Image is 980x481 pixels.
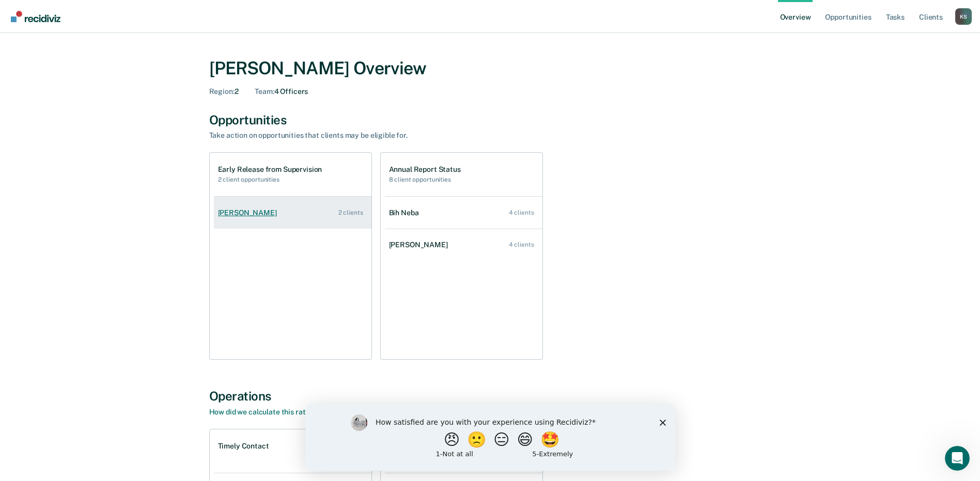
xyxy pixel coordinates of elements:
[214,198,371,228] a: [PERSON_NAME] 2 clients
[209,389,771,404] div: Operations
[255,87,308,96] div: 4 Officers
[255,87,274,95] span: Team :
[218,165,322,174] h1: Early Release from Supervision
[209,87,239,96] div: 2
[305,404,675,471] iframe: Survey by Kim from Recidiviz
[389,176,461,183] h2: 8 client opportunities
[389,241,452,249] div: [PERSON_NAME]
[945,446,970,471] iframe: Intercom live chat
[338,209,363,216] div: 2 clients
[955,8,972,25] div: K S
[509,241,534,248] div: 4 clients
[955,8,972,25] button: Profile dropdown button
[209,131,571,140] div: Take action on opportunities that clients may be eligible for.
[389,209,423,217] div: Bih Neba
[209,113,771,127] div: Opportunities
[11,11,60,22] img: Recidiviz
[218,209,281,217] div: [PERSON_NAME]
[209,87,235,95] span: Region :
[389,165,461,174] h1: Annual Report Status
[209,58,771,79] div: [PERSON_NAME] Overview
[209,408,314,416] a: How did we calculate this rate?
[509,209,534,216] div: 4 clients
[218,442,269,451] h1: Timely Contact
[385,198,542,228] a: Bih Neba 4 clients
[218,176,322,183] h2: 2 client opportunities
[385,230,542,260] a: [PERSON_NAME] 4 clients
